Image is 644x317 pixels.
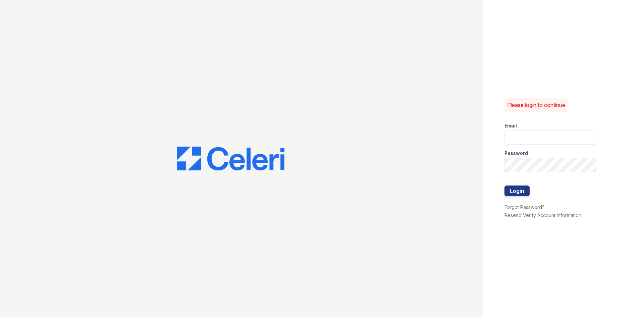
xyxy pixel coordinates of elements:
label: Email [504,122,517,129]
img: CE_Logo_Blue-a8612792a0a2168367f1c8372b55b34899dd931a85d93a1a3d3e32e68fde9ad4.png [177,147,284,171]
p: Please login to continue [507,101,565,109]
a: Resend Verify Account Information [504,212,581,218]
button: Login [504,186,530,196]
label: Password [504,150,528,157]
a: Forgot Password? [504,204,544,210]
